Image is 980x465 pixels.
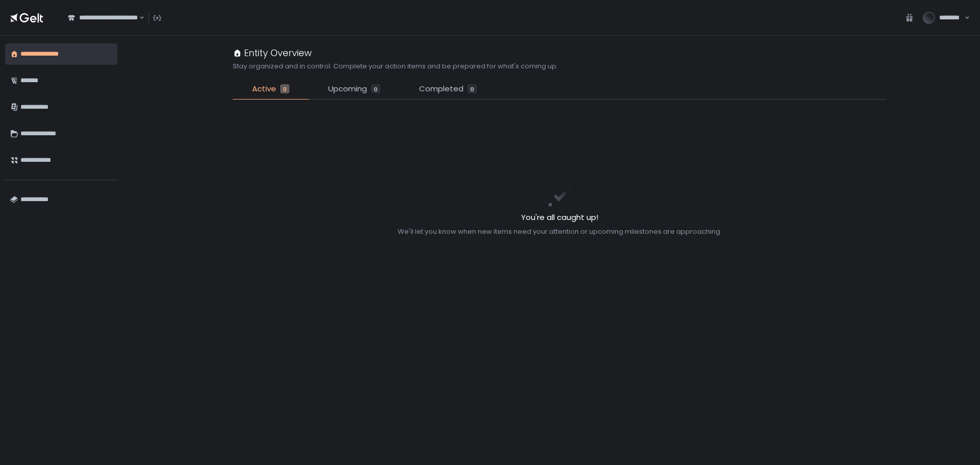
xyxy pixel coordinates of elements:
h2: You're all caught up! [398,212,722,224]
h2: Stay organized and in control. Complete your action items and be prepared for what's coming up. [233,62,558,71]
div: We'll let you know when new items need your attention or upcoming milestones are approaching. [398,227,722,236]
span: Completed [419,83,463,95]
div: 0 [371,84,380,93]
span: Upcoming [328,83,367,95]
div: Search for option [61,7,144,29]
div: Entity Overview [233,46,312,60]
div: 0 [468,84,477,93]
input: Search for option [138,13,138,23]
span: Active [252,83,276,95]
div: 0 [280,84,289,93]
